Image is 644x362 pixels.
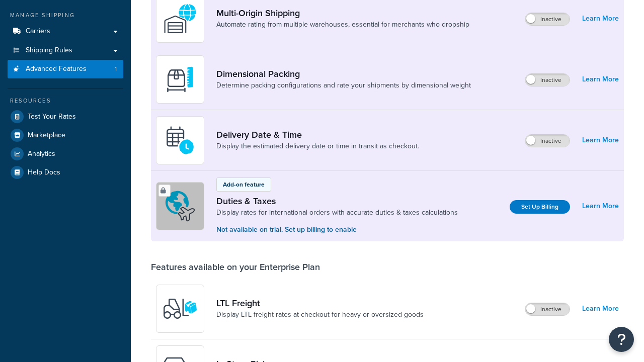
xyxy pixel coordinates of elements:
[582,72,619,86] a: Learn More
[582,133,619,147] a: Learn More
[28,150,55,158] span: Analytics
[582,302,619,316] a: Learn More
[26,46,72,55] span: Shipping Rules
[115,65,117,73] span: 1
[26,65,87,73] span: Advanced Features
[8,97,123,105] div: Resources
[510,200,570,214] a: Set Up Billing
[28,168,60,177] span: Help Docs
[8,60,123,78] a: Advanced Features1
[151,261,320,273] div: Features available on your Enterprise Plan
[8,145,123,163] a: Analytics
[28,113,76,121] span: Test Your Rates
[216,141,419,151] a: Display the estimated delivery date or time in transit as checkout.
[8,126,123,144] a: Marketplace
[582,12,619,26] a: Learn More
[8,163,123,182] a: Help Docs
[163,291,198,326] img: y79ZsPf0fXUFUhFXDzUgf+ktZg5F2+ohG75+v3d2s1D9TjoU8PiyCIluIjV41seZevKCRuEjTPPOKHJsQcmKCXGdfprl3L4q7...
[8,60,123,78] li: Advanced Features
[525,303,570,315] label: Inactive
[216,68,471,79] a: Dimensional Packing
[8,108,123,126] a: Test Your Rates
[28,131,65,140] span: Marketplace
[216,80,471,90] a: Determine packing configurations and rate your shipments by dimensional weight
[216,310,424,320] a: Display LTL freight rates at checkout for heavy or oversized goods
[163,1,198,36] img: WatD5o0RtDAAAAAElFTkSuQmCC
[609,327,634,352] button: Open Resource Center
[223,180,265,189] p: Add-on feature
[216,298,424,309] a: LTL Freight
[8,41,123,60] a: Shipping Rules
[216,129,419,140] a: Delivery Date & Time
[525,74,570,86] label: Inactive
[163,123,198,158] img: gfkeb5ejjkALwAAAABJRU5ErkJggg==
[26,27,50,36] span: Carriers
[525,135,570,147] label: Inactive
[8,22,123,41] a: Carriers
[216,20,469,30] a: Automate rating from multiple warehouses, essential for merchants who dropship
[8,11,123,20] div: Manage Shipping
[216,196,458,207] a: Duties & Taxes
[216,224,458,235] p: Not available on trial. Set up billing to enable
[525,13,570,25] label: Inactive
[216,208,458,218] a: Display rates for international orders with accurate duties & taxes calculations
[582,199,619,213] a: Learn More
[216,8,469,19] a: Multi-Origin Shipping
[163,62,198,97] img: DTVBYsAAAAAASUVORK5CYII=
